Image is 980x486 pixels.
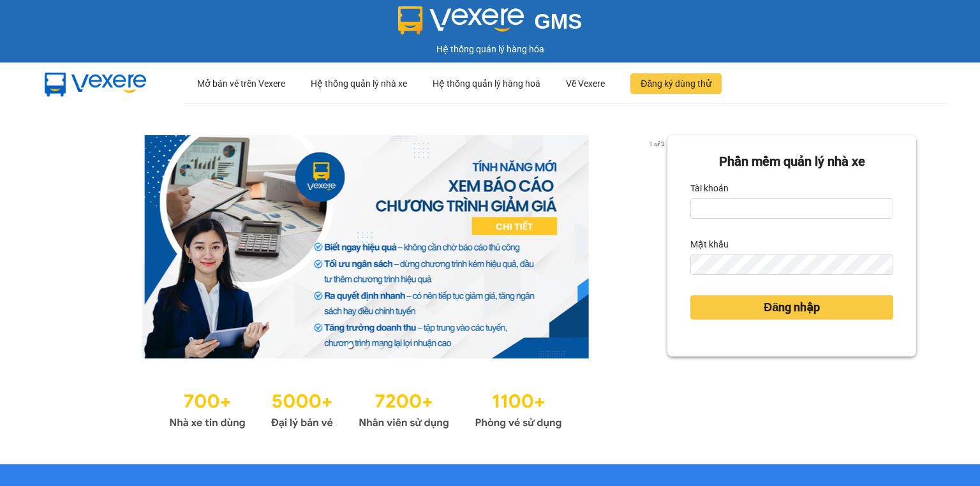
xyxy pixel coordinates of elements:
input: Mật khẩu [690,254,893,275]
span: GMS [534,10,582,33]
li: slide item 3 [378,343,383,348]
img: logo 2 [398,6,524,34]
button: Đăng ký dùng thử [630,73,722,94]
div: Về Vexere [566,63,605,104]
p: 1 of 3 [645,135,667,152]
button: Đăng nhập [690,295,893,320]
li: slide item 2 [363,343,368,348]
label: Tài khoản [690,178,729,198]
img: mbUUG5Q.png [32,63,160,105]
label: Mật khẩu [690,234,729,254]
div: Hệ thống quản lý nhà xe [311,63,407,104]
img: Statistics.png [169,384,562,432]
span: Đăng ký dùng thử [641,77,711,91]
span: Đăng nhập [764,298,820,316]
li: slide item 1 [348,343,353,348]
div: Mở bán vé trên Vexere [197,63,285,104]
button: previous slide / item [64,135,82,358]
button: next slide / item [650,135,667,358]
div: Hệ thống quản lý hàng hoá [433,63,540,104]
div: Hệ thống quản lý hàng hóa [3,42,977,56]
input: Tài khoản [690,198,893,219]
div: Phần mềm quản lý nhà xe [690,152,893,172]
a: GMS [398,19,583,29]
